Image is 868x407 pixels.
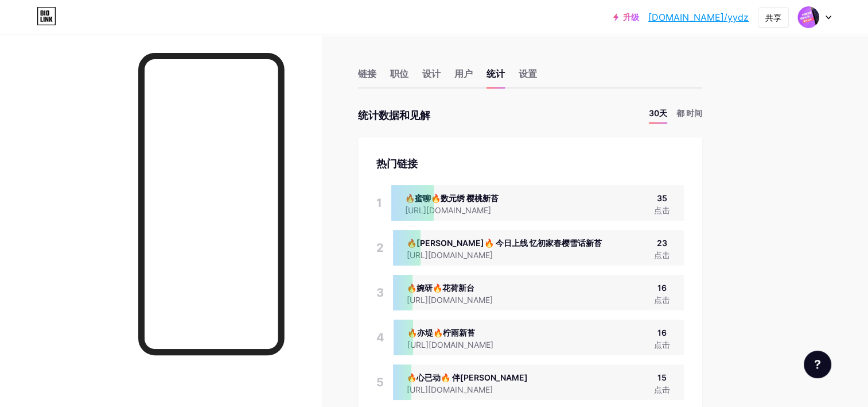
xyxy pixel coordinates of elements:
font: 升级 [623,13,639,22]
div: 统计 [486,67,505,87]
div: 点击 [654,383,670,396]
div: 16 [654,282,670,294]
div: 🔥婉研🔥花荷新台 [407,282,511,294]
img: YYDZ [797,6,819,28]
div: [URL][DOMAIN_NAME] [407,294,511,306]
div: 点击 [654,339,670,351]
div: 职位 [390,67,408,87]
div: 16 [654,327,670,339]
li: 30天 [649,107,667,124]
div: 🔥蜜聊🔥数元绣 樱桃新苔 [405,192,509,204]
div: 设置 [519,67,537,87]
div: 点击 [654,249,670,261]
div: 15 [654,371,670,383]
div: 2 [376,230,384,266]
div: 35 [654,192,670,204]
div: 🔥[PERSON_NAME]🔥 今日上线 忆初家春樱雪话新苔 [407,237,602,249]
div: 点击 [654,204,670,216]
div: 链接 [358,67,376,87]
li: 都 时间 [676,107,702,124]
div: 23 [654,237,670,249]
div: [URL][DOMAIN_NAME] [405,204,509,216]
div: 点击 [654,294,670,306]
div: [URL][DOMAIN_NAME] [407,339,512,351]
div: 3 [376,275,384,310]
div: 1 [376,185,382,221]
div: 用户 [454,67,473,87]
div: 🔥亦堤🔥柠雨新苔 [407,327,512,339]
a: [DOMAIN_NAME]/yydz [648,10,749,24]
div: [URL][DOMAIN_NAME] [407,383,528,396]
div: 热门链接 [376,156,684,171]
div: 设计 [422,67,441,87]
div: 5 [376,364,384,400]
div: 4 [376,320,384,355]
div: 🔥心已动🔥 伴[PERSON_NAME] [407,371,528,383]
div: 共享 [765,11,781,24]
div: [URL][DOMAIN_NAME] [407,249,602,261]
div: 统计数据和见解 [358,107,430,124]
